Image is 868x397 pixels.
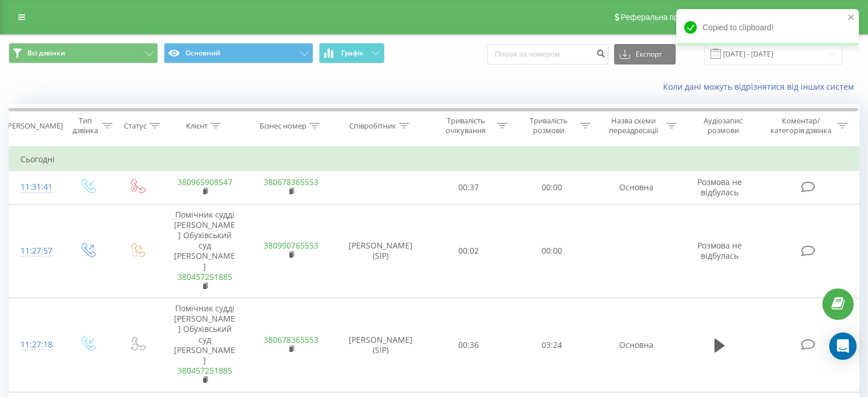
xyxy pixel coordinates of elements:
[768,116,834,135] div: Коментар/категорія дзвінка
[510,298,593,392] td: 03:24
[510,171,593,204] td: 00:00
[697,177,742,198] span: Розмова не відбулась
[438,116,495,135] div: Тривалість очікування
[690,116,757,135] div: Аудіозапис розмови
[177,365,232,376] a: 380457251885
[124,121,147,131] div: Статус
[186,121,208,131] div: Клієнт
[341,49,364,57] span: Графік
[593,171,679,204] td: Основна
[349,121,396,131] div: Співробітник
[663,81,859,92] a: Коли дані можуть відрізнятися вiд інших систем
[9,43,158,63] button: Всі дзвінки
[676,9,859,46] div: Copied to clipboard!
[164,43,313,63] button: Основний
[427,204,510,298] td: 00:02
[162,204,248,298] td: Помічник судді [PERSON_NAME] Обухівський суд [PERSON_NAME]
[334,204,427,298] td: [PERSON_NAME] (SIP)
[21,176,51,198] div: 11:31:41
[510,204,593,298] td: 00:00
[334,298,427,392] td: [PERSON_NAME] (SIP)
[427,298,510,392] td: 00:36
[427,171,510,204] td: 00:37
[593,298,679,392] td: Основна
[162,298,248,392] td: Помічник судді [PERSON_NAME] Обухівський суд [PERSON_NAME]
[319,43,385,63] button: Графік
[177,177,232,187] a: 380965908547
[604,116,664,135] div: Назва схеми переадресації
[264,240,318,251] a: 380990765553
[177,271,232,282] a: 380457251885
[9,148,859,171] td: Сьогодні
[847,13,855,23] button: close
[5,121,63,131] div: [PERSON_NAME]
[520,116,578,135] div: Тривалість розмови
[829,332,857,360] div: Open Intercom Messenger
[264,334,318,345] a: 380678365553
[487,44,608,65] input: Пошук за номером
[72,116,99,135] div: Тип дзвінка
[21,240,51,262] div: 11:27:57
[27,49,65,58] span: Всі дзвінки
[621,13,705,22] span: Реферальна програма
[21,334,51,356] div: 11:27:18
[260,121,306,131] div: Бізнес номер
[264,177,318,187] a: 380678365553
[697,240,742,261] span: Розмова не відбулась
[614,44,676,65] button: Експорт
